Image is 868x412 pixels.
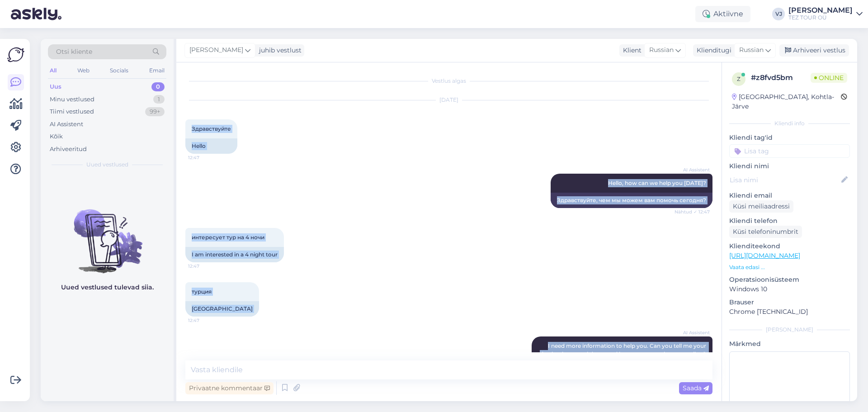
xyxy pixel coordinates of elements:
[729,298,850,307] p: Brauser
[729,284,850,294] p: Windows 10
[683,384,709,392] span: Saada
[41,193,174,275] img: No chats
[185,382,274,394] div: Privaatne kommentaar
[751,72,811,83] div: # z8fvd5bm
[50,82,61,91] div: Uus
[50,107,94,116] div: Tiimi vestlused
[151,82,165,91] div: 0
[7,46,24,63] img: Askly Logo
[737,76,741,82] span: z
[61,283,154,292] p: Uued vestlused tulevad siia.
[50,95,94,104] div: Minu vestlused
[729,161,850,171] p: Kliendi nimi
[729,263,850,271] p: Vaata edasi ...
[188,263,222,270] span: 12:47
[75,65,91,76] div: Web
[540,342,708,365] span: I need more information to help you. Can you tell me your destination, travel dates, and how many...
[729,191,850,200] p: Kliendi email
[729,307,850,317] p: Chrome [TECHNICAL_ID]
[86,161,128,169] span: Uued vestlused
[192,288,212,295] span: турция
[188,154,222,161] span: 12:47
[729,200,793,213] div: Küsi meiliaadressi
[729,326,850,334] div: [PERSON_NAME]
[693,46,731,55] div: Klienditugi
[551,193,712,208] div: Здравствуйте, чем мы можем вам помочь сегодня?
[779,44,849,57] div: Arhiveeri vestlus
[729,339,850,349] p: Märkmed
[188,317,222,324] span: 12:47
[185,96,712,104] div: [DATE]
[108,65,130,76] div: Socials
[729,216,850,226] p: Kliendi telefon
[695,6,750,22] div: Aktiivne
[788,7,863,21] a: [PERSON_NAME]TEZ TOUR OÜ
[185,301,259,317] div: [GEOGRAPHIC_DATA]
[192,234,264,241] span: интересует тур на 4 ночи
[675,208,710,215] span: Nähtud ✓ 12:47
[185,77,712,85] div: Vestlus algas
[145,107,165,116] div: 99+
[739,45,764,55] span: Russian
[649,45,674,55] span: Russian
[676,329,710,336] span: AI Assistent
[153,95,165,104] div: 1
[788,14,853,21] div: TEZ TOUR OÜ
[772,8,785,20] div: VJ
[48,65,58,76] div: All
[255,46,302,55] div: juhib vestlust
[50,132,63,141] div: Kõik
[185,247,284,262] div: I am interested in a 4 night tour
[729,251,800,260] a: [URL][DOMAIN_NAME]
[729,144,850,158] input: Lisa tag
[56,47,92,57] span: Otsi kliente
[729,226,802,238] div: Küsi telefoninumbrit
[50,120,83,129] div: AI Assistent
[729,119,850,128] div: Kliendi info
[811,73,847,83] span: Online
[608,180,706,186] span: Hello, how can we help you [DATE]?
[192,125,231,132] span: Здравствуйте
[732,92,841,111] div: [GEOGRAPHIC_DATA], Kohtla-Järve
[788,7,853,14] div: [PERSON_NAME]
[189,45,243,55] span: [PERSON_NAME]
[676,166,710,173] span: AI Assistent
[619,46,642,55] div: Klient
[729,133,850,142] p: Kliendi tag'id
[50,145,87,154] div: Arhiveeritud
[729,275,850,284] p: Operatsioonisüsteem
[729,242,850,251] p: Klienditeekond
[147,65,166,76] div: Email
[730,175,840,185] input: Lisa nimi
[185,138,237,154] div: Hello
